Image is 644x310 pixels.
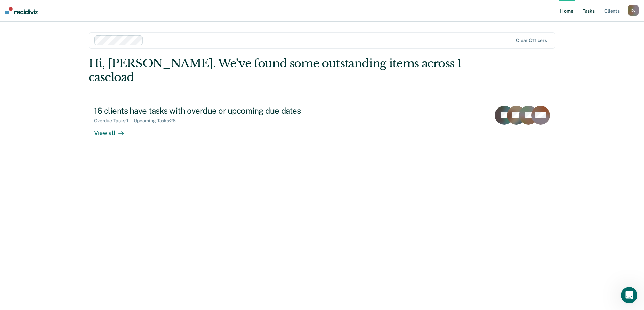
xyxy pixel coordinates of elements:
[94,106,330,116] div: 16 clients have tasks with overdue or upcoming due dates
[89,100,555,153] a: 16 clients have tasks with overdue or upcoming due datesOverdue Tasks:1Upcoming Tasks:26View all
[94,124,132,137] div: View all
[89,57,462,84] div: Hi, [PERSON_NAME]. We’ve found some outstanding items across 1 caseload
[628,5,639,16] div: D J
[134,118,181,124] div: Upcoming Tasks : 26
[628,5,639,16] button: DJ
[621,287,637,303] iframe: Intercom live chat
[94,118,134,124] div: Overdue Tasks : 1
[5,7,38,14] img: Recidiviz
[516,38,547,43] div: Clear officers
